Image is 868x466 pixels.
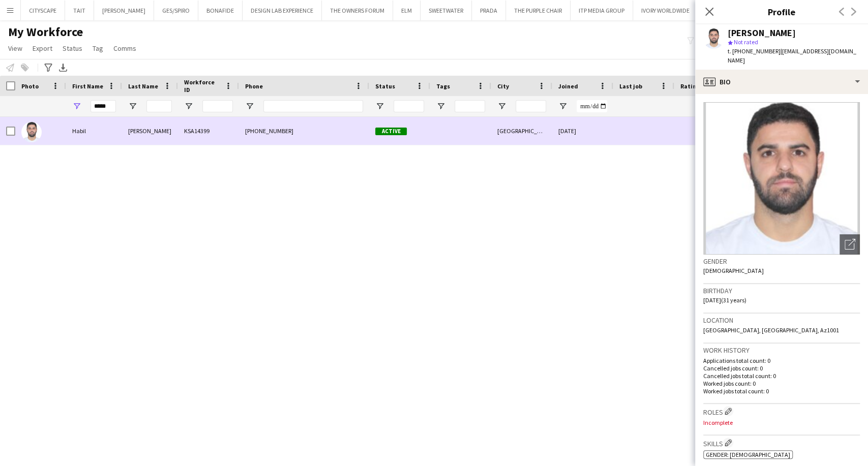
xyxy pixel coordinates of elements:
[21,1,65,20] button: CITYSCAPE
[571,1,633,20] button: ITP MEDIA GROUP
[91,100,116,112] input: First Name Filter Input
[42,61,54,74] app-action-btn: Advanced filters
[680,82,700,90] span: Rating
[33,44,52,53] span: Export
[178,117,239,145] div: KSA14399
[57,61,69,74] app-action-btn: Export XLSX
[734,38,758,46] span: Not rated
[703,419,860,426] p: Incomplete
[263,100,363,112] input: Phone Filter Input
[72,82,103,90] span: First Name
[497,102,506,111] button: Open Filter Menu
[436,102,445,111] button: Open Filter Menu
[245,102,254,111] button: Open Filter Menu
[8,24,83,40] span: My Workforce
[94,1,154,20] button: [PERSON_NAME]
[88,42,107,55] a: Tag
[577,100,607,112] input: Joined Filter Input
[703,387,860,395] p: Worked jobs total count: 0
[239,117,369,145] div: [PHONE_NUMBER]
[66,117,122,145] div: Habil
[552,117,613,145] div: [DATE]
[558,82,578,90] span: Joined
[93,44,103,53] span: Tag
[72,102,81,111] button: Open Filter Menu
[63,44,82,53] span: Status
[472,1,506,20] button: PRADA
[703,267,764,274] span: [DEMOGRAPHIC_DATA]
[58,42,86,55] a: Status
[154,1,198,20] button: GES/SPIRO
[728,47,781,55] span: t. [PHONE_NUMBER]
[243,1,322,20] button: DESIGN LAB EXPERIENCE
[375,82,395,90] span: Status
[245,82,263,90] span: Phone
[109,42,140,55] a: Comms
[128,82,158,90] span: Last Name
[198,1,243,20] button: BONAFIDE
[394,100,424,112] input: Status Filter Input
[202,100,233,112] input: Workforce ID Filter Input
[619,82,642,90] span: Last job
[703,316,860,325] h3: Location
[703,346,860,355] h3: Work history
[322,1,393,20] button: THE OWNERS FORUM
[4,42,26,55] a: View
[558,102,567,111] button: Open Filter Menu
[703,326,839,334] span: [GEOGRAPHIC_DATA], [GEOGRAPHIC_DATA], Az1001
[703,438,860,448] h3: Skills
[128,102,137,111] button: Open Filter Menu
[28,42,56,55] a: Export
[497,82,509,90] span: City
[516,100,546,112] input: City Filter Input
[703,102,860,255] img: Crew avatar or photo
[375,102,384,111] button: Open Filter Menu
[184,78,221,94] span: Workforce ID
[393,1,421,20] button: ELM
[703,372,860,380] p: Cancelled jobs total count: 0
[706,451,790,458] span: Gender: [DEMOGRAPHIC_DATA]
[122,117,178,145] div: [PERSON_NAME]
[8,44,22,53] span: View
[840,234,860,255] div: Open photos pop-in
[703,257,860,266] h3: Gender
[695,70,868,94] div: Bio
[113,44,136,53] span: Comms
[375,128,407,135] span: Active
[491,117,552,145] div: [GEOGRAPHIC_DATA]
[703,380,860,387] p: Worked jobs count: 0
[728,28,796,38] div: [PERSON_NAME]
[421,1,472,20] button: SWEETWATER
[703,286,860,295] h3: Birthday
[455,100,485,112] input: Tags Filter Input
[703,296,746,304] span: [DATE] (31 years)
[436,82,450,90] span: Tags
[21,122,42,142] img: Habil Guliyev
[728,47,856,64] span: | [EMAIL_ADDRESS][DOMAIN_NAME]
[633,1,698,20] button: IVORY WORLDWIDE
[65,1,94,20] button: TAIT
[703,364,860,372] p: Cancelled jobs count: 0
[146,100,172,112] input: Last Name Filter Input
[506,1,571,20] button: THE PURPLE CHAIR
[21,82,39,90] span: Photo
[184,102,193,111] button: Open Filter Menu
[703,406,860,417] h3: Roles
[703,357,860,364] p: Applications total count: 0
[695,5,868,18] h3: Profile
